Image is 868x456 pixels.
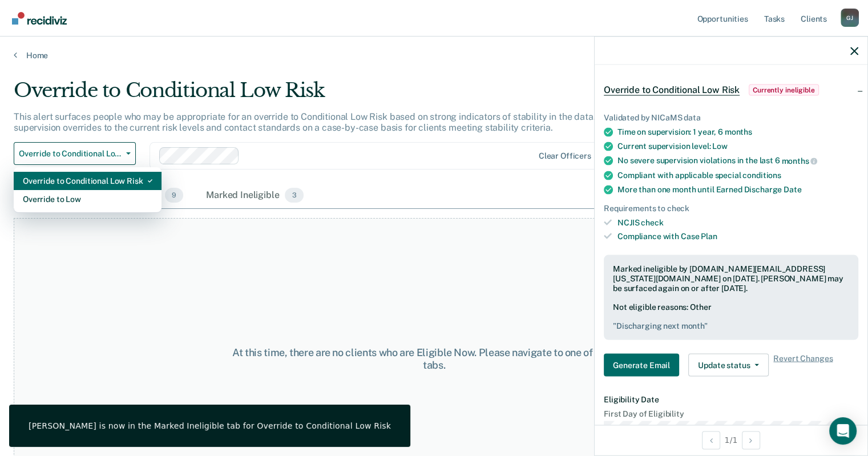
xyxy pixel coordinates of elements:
div: Time on supervision: 1 year, 6 [617,127,858,137]
div: Override to Conditional Low RiskCurrently ineligible [595,72,867,108]
div: Open Intercom Messenger [829,417,857,445]
button: Next Opportunity [742,431,760,449]
button: Generate Email [604,353,679,376]
button: Profile dropdown button [841,9,859,27]
span: Date [784,184,801,193]
div: Override to Conditional Low Risk [14,79,665,111]
span: Low [712,142,728,151]
span: 3 [285,188,303,203]
div: Marked ineligible by [DOMAIN_NAME][EMAIL_ADDRESS][US_STATE][DOMAIN_NAME] on [DATE]. [PERSON_NAME]... [613,264,849,293]
span: Override to Conditional Low Risk [19,149,122,159]
div: Clear officers [539,151,591,161]
button: Update status [688,353,769,376]
span: check [641,217,663,227]
span: Plan [701,232,717,241]
div: Compliance with Case [617,232,858,241]
span: 9 [165,188,183,203]
span: Override to Conditional Low Risk [604,84,740,96]
a: Home [14,50,854,60]
div: No severe supervision violations in the last 6 [617,156,858,166]
div: G J [841,9,859,27]
div: Compliant with applicable special [617,170,858,180]
div: Override to Conditional Low Risk [23,172,152,190]
div: Marked Ineligible [204,183,306,208]
div: More than one month until Earned Discharge [617,184,858,194]
span: conditions [742,170,781,179]
div: [PERSON_NAME] is now in the Marked Ineligible tab for Override to Conditional Low Risk [29,421,391,431]
div: Requirements to check [604,203,858,213]
span: Currently ineligible [749,84,819,96]
div: NCJIS [617,217,858,227]
a: Navigate to form link [604,353,684,376]
span: Revert Changes [773,353,833,376]
dt: Eligibility Date [604,394,858,404]
span: months [781,156,817,165]
div: Current supervision level: [617,142,858,151]
dt: First Day of Eligibility [604,409,858,418]
div: Not eligible reasons: Other [613,302,849,331]
span: months [725,127,752,136]
div: At this time, there are no clients who are Eligible Now. Please navigate to one of the other tabs. [224,346,644,371]
button: Previous Opportunity [702,431,720,449]
div: 1 / 1 [595,425,867,455]
p: This alert surfaces people who may be appropriate for an override to Conditional Low Risk based o... [14,111,635,133]
img: Recidiviz [12,12,67,25]
div: Override to Low [23,190,152,208]
pre: " Discharging next month " [613,321,849,331]
div: Validated by NICaMS data [604,113,858,123]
